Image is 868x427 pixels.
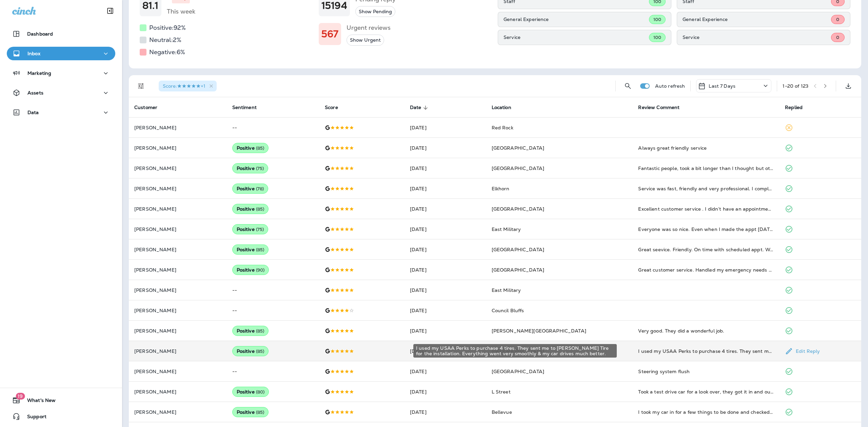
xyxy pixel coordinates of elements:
[134,125,221,130] p: [PERSON_NAME]
[638,368,774,375] div: Steering system flush
[405,118,486,138] td: [DATE]
[232,105,257,110] span: Sentiment
[7,393,115,407] button: 19What's New
[227,300,319,321] td: --
[492,125,513,131] span: Red Rock
[134,409,221,415] p: [PERSON_NAME]
[492,389,511,395] span: L Street
[638,145,774,151] div: Always great friendly service
[504,17,649,22] p: General Experience
[20,414,46,422] span: Support
[638,165,774,172] div: Fantastic people, took a bit longer than I thought but other than that everyone was very helpful ...
[27,70,51,76] p: Marketing
[842,79,855,93] button: Export as CSV
[405,138,486,158] td: [DATE]
[638,105,679,110] span: Review Comment
[355,6,395,17] button: Show Pending
[134,145,221,151] p: [PERSON_NAME]
[27,51,40,56] p: Inbox
[405,300,486,321] td: [DATE]
[232,224,269,234] div: Positive
[134,287,221,293] p: [PERSON_NAME]
[347,22,391,33] h5: Urgent reviews
[232,387,269,397] div: Positive
[149,22,186,33] h5: Positive: 92 %
[492,105,520,111] span: Location
[134,79,148,93] button: Filters
[405,158,486,178] td: [DATE]
[7,27,115,41] button: Dashboard
[256,348,264,354] span: ( 85 )
[405,321,486,341] td: [DATE]
[101,4,120,18] button: Collapse Sidebar
[134,348,221,354] p: [PERSON_NAME]
[405,341,486,361] td: [DATE]
[232,105,265,111] span: Sentiment
[492,105,511,110] span: Location
[159,81,217,91] div: Score:5 Stars+1
[638,388,774,395] div: Took a test drive car for a look over, they got it in and out fast and answered my questions abou...
[7,66,115,80] button: Marketing
[325,105,347,111] span: Score
[683,35,831,40] p: Service
[638,105,688,111] span: Review Comment
[134,227,221,232] p: [PERSON_NAME]
[256,267,265,273] span: ( 90 )
[232,204,269,214] div: Positive
[709,83,735,89] p: Last 7 Days
[405,280,486,300] td: [DATE]
[621,79,635,93] button: Search Reviews
[492,247,544,253] span: [GEOGRAPHIC_DATA]
[638,348,774,355] div: I used my USAA Perks to purchase 4 tires. They sent me to Jensen Tire for the installation. Every...
[256,186,264,192] span: ( 78 )
[836,35,839,40] span: 0
[405,239,486,260] td: [DATE]
[492,165,544,171] span: [GEOGRAPHIC_DATA]
[504,35,649,40] p: Service
[638,246,774,253] div: Great seevice. Friendly. On time with scheduled appt. Worked hard to get me discounts on tires. V...
[492,328,586,334] span: [PERSON_NAME][GEOGRAPHIC_DATA]
[256,145,264,151] span: ( 85 )
[256,409,264,415] span: ( 85 )
[232,184,269,194] div: Positive
[134,186,221,191] p: [PERSON_NAME]
[27,110,39,115] p: Data
[638,185,774,192] div: Service was fast, friendly and very professional. I completely satisfied
[410,105,430,111] span: Date
[232,244,269,255] div: Positive
[492,287,521,293] span: East Military
[413,344,617,358] div: I used my USAA Perks to purchase 4 tires. They sent me to [PERSON_NAME] Tire for the installation...
[149,47,185,58] h5: Negative: 6 %
[232,326,269,336] div: Positive
[683,17,831,22] p: General Experience
[492,186,510,192] span: Elkhorn
[638,226,774,233] div: Everyone was so nice. Even when I made the appt yesterday. He checked my tires even tho I didn’t ...
[347,35,384,46] button: Show Urgent
[232,163,269,173] div: Positive
[232,407,269,417] div: Positive
[492,368,544,375] span: [GEOGRAPHIC_DATA]
[492,206,544,212] span: [GEOGRAPHIC_DATA]
[793,348,820,354] p: Edit Reply
[134,105,166,111] span: Customer
[405,260,486,280] td: [DATE]
[16,393,25,400] span: 19
[20,398,56,406] span: What's New
[134,206,221,212] p: [PERSON_NAME]
[405,382,486,402] td: [DATE]
[256,166,264,171] span: ( 75 )
[7,410,115,423] button: Support
[256,389,265,395] span: ( 80 )
[149,35,181,45] h5: Neutral: 2 %
[785,105,811,111] span: Replied
[325,105,338,110] span: Score
[638,206,774,212] div: Excellent customer service . I didn’t have an appointment however I was taken care of Promptly.
[232,143,269,153] div: Positive
[410,105,421,110] span: Date
[27,31,53,37] p: Dashboard
[405,199,486,219] td: [DATE]
[167,6,195,17] h5: This week
[134,328,221,334] p: [PERSON_NAME]
[227,118,319,138] td: --
[256,227,264,232] span: ( 75 )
